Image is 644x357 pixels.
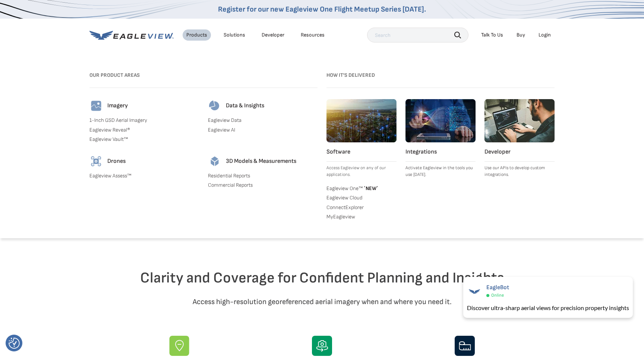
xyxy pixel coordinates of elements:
div: Solutions [224,32,245,38]
span: Online [491,293,504,298]
a: Commercial Reports [208,182,318,189]
h4: Data & Insights [226,102,264,110]
a: Residential Reports [208,173,318,179]
span: NEW [363,185,378,192]
p: Access high-resolution georeferenced aerial imagery when and where you need it. [104,296,540,308]
h4: Drones [107,158,126,165]
img: EagleBot [467,284,482,299]
a: 1-Inch GSD Aerial Imagery [89,117,199,124]
img: integrations.webp [405,99,476,142]
button: Consent Preferences [9,338,20,349]
img: software.webp [326,99,397,142]
h4: Developer [484,148,555,156]
a: Eagleview Cloud [326,195,397,201]
div: Products [186,32,207,38]
div: Talk To Us [481,32,503,38]
img: data-icon.svg [208,99,221,113]
a: Buy [517,32,525,38]
h2: Clarity and Coverage for Confident Planning and Insights [104,269,540,287]
h3: How it's Delivered [326,69,555,81]
div: Resources [301,32,325,38]
input: Search [367,28,468,42]
h4: 3D Models & Measurements [226,158,296,165]
a: Eagleview One™ *NEW* [326,184,397,192]
a: Eagleview Reveal® [89,127,199,133]
div: Discover ultra-sharp aerial views for precision property insights [467,303,629,312]
a: MyEagleview [326,214,397,220]
h4: Integrations [405,148,476,156]
a: Eagleview Data [208,117,318,124]
h4: Imagery [107,102,128,110]
a: Developer [262,32,284,38]
a: Developer Use our APIs to develop custom integrations. [484,99,555,178]
img: drones-icon.svg [89,155,103,168]
img: 3d-models-icon.svg [208,155,221,168]
img: Revisit consent button [9,338,20,349]
p: Use our APIs to develop custom integrations. [484,165,555,178]
p: Activate Eagleview in the tools you use [DATE]. [405,165,476,178]
h4: Software [326,148,397,156]
a: Eagleview AI [208,127,318,133]
a: Eagleview Assess™ [89,173,199,179]
p: Access Eagleview on any of our applications. [326,165,397,178]
a: Integrations Activate Eagleview in the tools you use [DATE]. [405,99,476,178]
a: ConnectExplorer [326,204,397,211]
a: Register for our new Eagleview One Flight Meetup Series [DATE]. [218,5,426,14]
img: developer.webp [484,99,555,142]
img: imagery-icon.svg [89,99,103,113]
h3: Our Product Areas [89,69,318,81]
a: Eagleview Vault™ [89,136,199,143]
div: Login [539,32,551,38]
span: EagleBot [486,284,509,291]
